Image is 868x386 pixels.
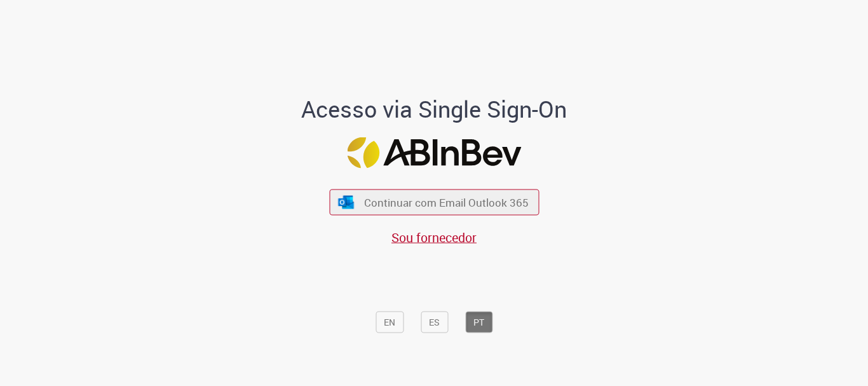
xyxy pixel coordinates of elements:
button: EN [376,312,403,333]
button: ES [421,312,448,333]
button: ícone Azure/Microsoft 360 Continuar com Email Outlook 365 [329,190,539,216]
h1: Acesso via Single Sign-On [258,97,611,122]
img: ícone Azure/Microsoft 360 [337,195,355,209]
span: Continuar com Email Outlook 365 [364,195,529,210]
button: PT [465,312,492,333]
img: Logo ABInBev [347,137,521,169]
a: Sou fornecedor [391,229,477,246]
